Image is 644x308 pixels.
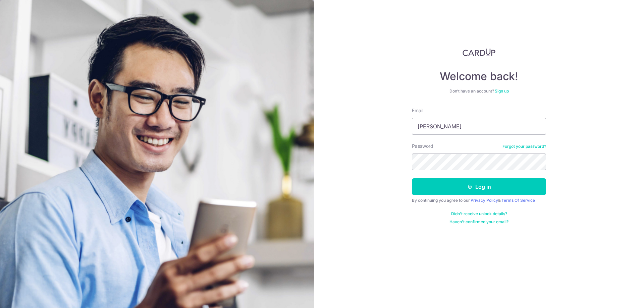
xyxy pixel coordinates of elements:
input: Enter your Email [412,118,546,135]
img: CardUp Logo [463,48,495,56]
a: Terms Of Service [501,198,535,203]
label: Password [412,143,433,149]
a: Privacy Policy [471,198,498,203]
a: Didn't receive unlock details? [451,211,507,217]
a: Haven't confirmed your email? [449,219,508,225]
div: Don’t have an account? [412,88,546,94]
a: Forgot your password? [502,144,546,149]
h4: Welcome back! [412,70,546,83]
button: Log in [412,178,546,195]
a: Sign up [495,88,509,94]
label: Email [412,107,423,114]
div: By continuing you agree to our & [412,198,546,203]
